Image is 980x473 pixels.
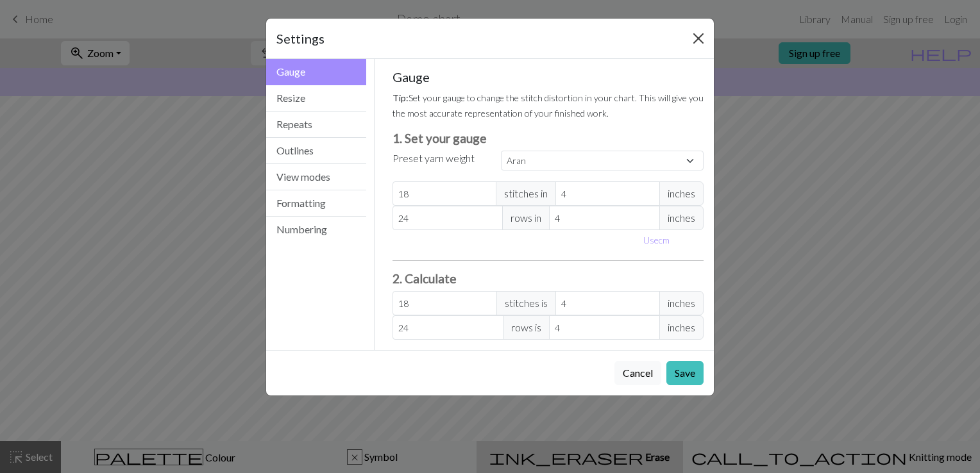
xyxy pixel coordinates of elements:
[666,361,704,385] button: Save
[659,315,704,340] span: inches
[659,181,704,206] span: inches
[688,28,709,49] button: Close
[638,230,675,250] button: Usecm
[266,138,366,164] button: Outlines
[266,217,366,242] button: Numbering
[393,69,704,85] h5: Gauge
[393,151,475,166] label: Preset yarn weight
[614,361,661,385] button: Cancel
[393,131,704,145] h3: 1. Set your gauge
[266,112,366,138] button: Repeats
[496,291,556,315] span: stitches is
[659,291,704,315] span: inches
[266,164,366,190] button: View modes
[276,29,325,48] h5: Settings
[266,85,366,112] button: Resize
[502,206,550,230] span: rows in
[393,92,704,119] small: Set your gauge to change the stitch distortion in your chart. This will give you the most accurat...
[393,271,704,286] h3: 2. Calculate
[266,59,366,85] button: Gauge
[393,92,409,103] strong: Tip:
[266,190,366,217] button: Formatting
[503,315,550,340] span: rows is
[659,206,704,230] span: inches
[496,181,556,206] span: stitches in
